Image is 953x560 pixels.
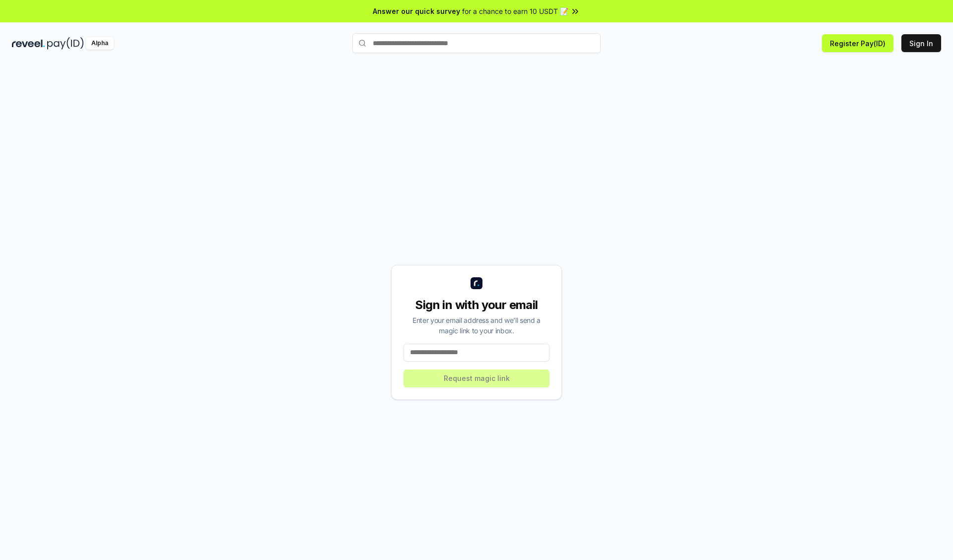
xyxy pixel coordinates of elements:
img: reveel_dark [12,37,45,50]
span: for a chance to earn 10 USDT 📝 [462,6,568,16]
img: pay_id [47,37,84,50]
div: Enter your email address and we’ll send a magic link to your inbox. [404,315,549,336]
div: Sign in with your email [404,297,549,313]
button: Sign In [901,34,941,52]
button: Register Pay(ID) [822,34,893,52]
div: Alpha [86,37,114,50]
img: logo_small [471,277,482,289]
span: Answer our quick survey [373,6,460,16]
